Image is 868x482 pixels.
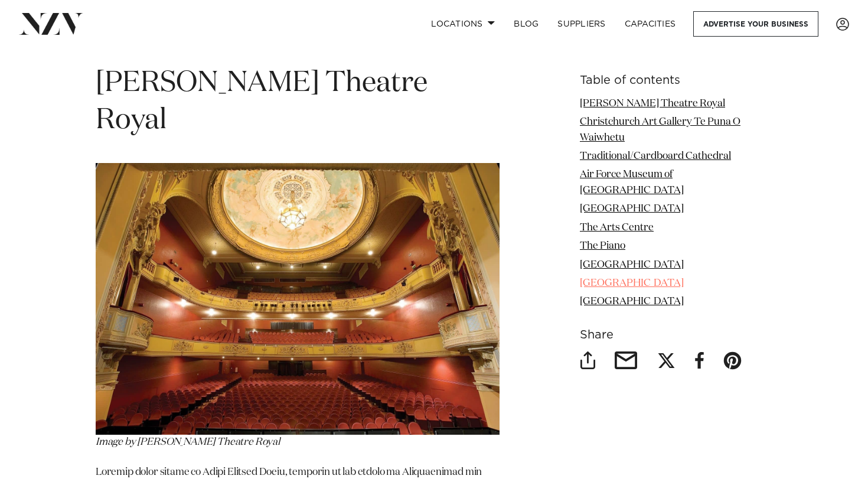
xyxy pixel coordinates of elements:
em: Image by [PERSON_NAME] Theatre Royal [96,437,280,447]
h6: Table of contents [580,74,772,87]
a: Locations [422,11,504,37]
a: SUPPLIERS [548,11,615,37]
span: [PERSON_NAME] Theatre Royal [96,69,428,135]
a: [GEOGRAPHIC_DATA] [580,260,684,270]
a: The Piano [580,241,625,251]
a: BLOG [504,11,548,37]
h6: Share [580,329,772,341]
a: [GEOGRAPHIC_DATA] [580,204,684,214]
a: Capacities [615,11,686,37]
a: Traditional/Cardboard Cathedral [580,151,731,161]
a: Air Force Museum of [GEOGRAPHIC_DATA] [580,170,684,195]
a: [GEOGRAPHIC_DATA] [580,278,684,288]
a: Advertise your business [693,11,818,37]
a: [PERSON_NAME] Theatre Royal [580,99,725,109]
img: nzv-logo.png [19,13,83,34]
a: Christchurch Art Gallery Te Puna O Waiwhetu [580,117,740,142]
a: The Arts Centre [580,223,654,233]
a: [GEOGRAPHIC_DATA] [580,297,684,307]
